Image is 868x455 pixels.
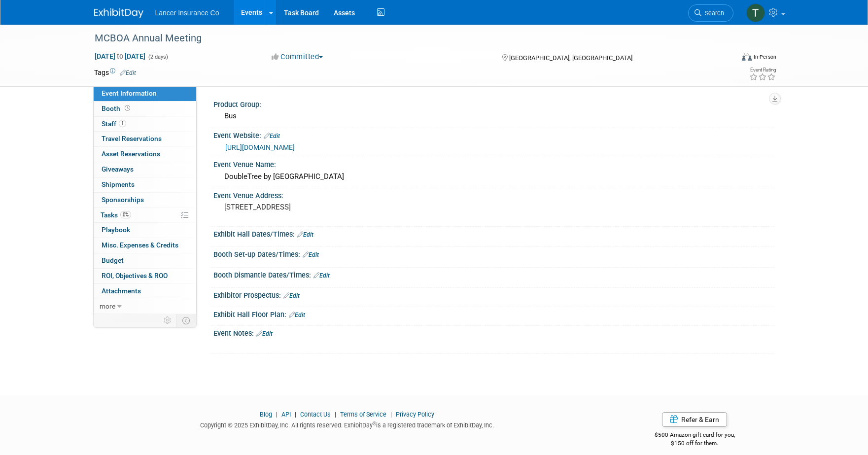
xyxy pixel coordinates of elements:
a: Tasks0% [94,208,196,223]
div: DoubleTree by [GEOGRAPHIC_DATA] [221,169,767,184]
div: Event Venue Address: [213,188,774,201]
span: Lancer Insurance Co [155,9,219,17]
td: Tags [94,68,136,77]
a: Staff1 [94,117,196,132]
img: ExhibitDay [94,8,143,18]
span: | [388,411,394,418]
span: 1 [119,120,126,127]
a: Travel Reservations [94,132,196,146]
a: Contact Us [300,411,331,418]
a: more [94,299,196,314]
a: [URL][DOMAIN_NAME] [225,143,295,151]
span: Booth [102,105,132,112]
span: [GEOGRAPHIC_DATA], [GEOGRAPHIC_DATA] [509,54,632,62]
span: | [274,411,280,418]
span: Event Information [102,89,157,97]
div: Event Notes: [213,326,774,339]
div: Exhibit Hall Floor Plan: [213,307,774,320]
a: Privacy Policy [396,411,434,418]
img: Format-Inperson.png [742,53,752,61]
span: to [115,52,125,60]
span: Asset Reservations [102,150,160,158]
div: In-Person [753,53,776,61]
td: Personalize Event Tab Strip [159,314,176,327]
a: Misc. Expenses & Credits [94,238,196,253]
td: Toggle Event Tabs [176,314,196,327]
a: Edit [264,133,280,140]
div: Booth Dismantle Dates/Times: [213,268,774,280]
a: Asset Reservations [94,147,196,162]
div: Booth Set-up Dates/Times: [213,247,774,260]
a: Edit [313,272,330,279]
div: $150 off for them. [615,439,774,448]
a: API [281,411,291,418]
span: [DATE] [DATE] [94,52,146,61]
a: Giveaways [94,162,196,177]
div: Exhibit Hall Dates/Times: [213,227,774,240]
a: Edit [303,251,319,258]
a: Attachments [94,284,196,299]
a: Event Information [94,86,196,101]
span: Booth not reserved yet [123,105,132,112]
span: more [100,302,115,310]
a: Search [688,4,733,22]
div: Exhibitor Prospectus: [213,288,774,301]
a: Blog [260,411,272,418]
a: Refer & Earn [662,412,727,427]
span: Travel Reservations [102,135,162,142]
div: Copyright © 2025 ExhibitDay, Inc. All rights reserved. ExhibitDay is a registered trademark of Ex... [94,419,601,430]
a: ROI, Objectives & ROO [94,269,196,283]
span: ROI, Objectives & ROO [102,272,168,280]
div: Bus [221,108,767,124]
div: Event Website: [213,128,774,141]
span: Giveaways [102,165,134,173]
div: Event Rating [749,68,776,72]
div: Event Format [675,51,777,66]
span: Search [701,9,724,17]
a: Booth [94,102,196,116]
div: Event Venue Name: [213,157,774,170]
a: Edit [283,292,300,299]
a: Edit [297,231,313,238]
div: $500 Amazon gift card for you, [615,424,774,447]
span: Tasks [101,211,131,219]
div: MCBOA Annual Meeting [91,30,719,47]
div: Product Group: [213,97,774,109]
span: 0% [120,211,131,218]
span: | [332,411,339,418]
img: Terrence Forrest [746,3,765,22]
span: (2 days) [147,54,168,60]
pre: [STREET_ADDRESS] [224,203,436,211]
a: Sponsorships [94,193,196,208]
a: Shipments [94,177,196,192]
span: Staff [102,120,126,128]
a: Edit [256,330,273,337]
span: | [292,411,299,418]
span: Shipments [102,180,135,188]
span: Sponsorships [102,196,144,204]
a: Edit [289,312,305,318]
span: Playbook [102,226,130,234]
sup: ® [373,421,376,426]
a: Playbook [94,223,196,238]
a: Edit [120,70,136,76]
span: Attachments [102,287,141,295]
button: Committed [268,52,327,62]
span: Misc. Expenses & Credits [102,241,178,249]
a: Budget [94,253,196,268]
span: Budget [102,256,124,264]
a: Terms of Service [340,411,386,418]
